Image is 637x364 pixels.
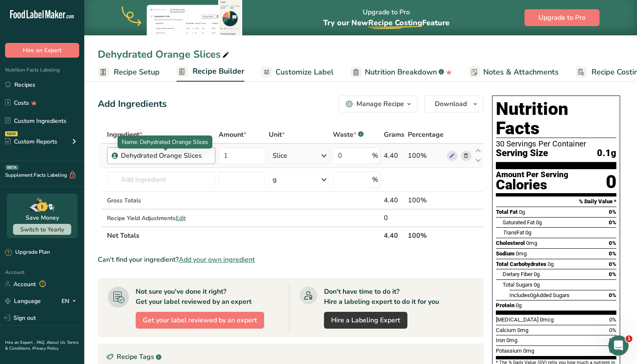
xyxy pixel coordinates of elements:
[98,47,231,62] div: Dehydrated Orange Slices
[37,340,47,345] a: FAQ .
[496,99,616,138] h1: Nutrition Facts
[323,0,450,35] div: Upgrade to Pro
[121,151,211,161] div: Dehydrated Orange Slices
[5,294,41,308] a: Language
[219,130,246,140] span: Amount
[143,315,257,325] span: Get your label reviewed by an expert
[179,255,255,265] span: Add your own ingredient
[526,240,537,246] span: 0mg
[503,219,535,226] span: Saturated Fat
[333,130,364,140] div: Waste
[5,248,50,257] div: Upgrade Plan
[47,340,67,345] a: About Us .
[496,327,516,333] span: Calcium
[105,226,382,244] th: Net Totals
[384,195,404,205] div: 4.40
[339,96,418,112] button: Manage Recipe
[5,43,79,58] button: Hire an Expert
[496,316,538,323] span: [MEDICAL_DATA]
[608,335,629,356] iframe: Intercom live chat
[269,130,285,140] span: Unit
[626,335,632,342] span: 1
[609,271,616,277] span: 0%
[98,255,484,265] div: Can't find your ingredient?
[516,250,527,257] span: 0mg
[609,292,616,298] span: 0%
[435,99,467,109] span: Download
[483,66,559,78] span: Notes & Attachments
[609,240,616,246] span: 0%
[503,271,533,277] span: Dietary Fiber
[324,312,407,329] a: Hire a Labeling Expert
[261,63,334,82] a: Customize Label
[517,327,528,333] span: 0mg
[323,18,450,28] span: Try our New Feature
[193,66,244,77] span: Recipe Builder
[548,261,554,267] span: 0g
[136,312,264,329] button: Get your label reviewed by an expert
[523,348,534,354] span: 0mg
[136,287,252,307] div: Not sure you've done it right? Get your label reviewed by an expert
[107,214,216,223] div: Recipe Yield Adjustments
[503,229,517,236] i: Trans
[609,327,616,333] span: 0%
[496,197,616,207] section: % Daily Value *
[406,226,445,244] th: 100%
[32,345,59,351] a: Privacy Policy
[276,66,334,78] span: Customize Label
[496,209,518,215] span: Total Fat
[469,63,559,82] a: Notes & Attachments
[107,171,216,188] input: Add Ingredient
[534,282,540,288] span: 0g
[368,18,422,28] span: Recipe Costing
[540,316,554,323] span: 0mcg
[496,337,505,343] span: Iron
[114,66,160,78] span: Recipe Setup
[609,209,616,215] span: 0%
[496,348,522,354] span: Potassium
[324,287,439,307] div: Don't have time to do it? Hire a labeling expert to do it for you
[496,302,514,308] span: Protein
[597,148,616,159] span: 0.1g
[538,13,586,23] span: Upgrade to Pro
[384,130,404,140] span: Grams
[13,224,71,235] button: Switch to Yearly
[534,271,540,277] span: 0g
[496,179,568,191] div: Calories
[496,140,616,148] div: 30 Servings Per Container
[177,62,244,82] a: Recipe Builder
[62,296,79,306] div: EN
[519,209,525,215] span: 0g
[509,292,570,298] span: Includes Added Sugars
[609,250,616,257] span: 0%
[20,226,64,234] span: Switch to Yearly
[273,151,287,161] div: Slice
[496,250,514,257] span: Sodium
[98,97,167,111] div: Add Ingredients
[273,175,277,185] div: g
[408,151,444,161] div: 100%
[122,138,208,146] span: Name: Dehydrated Orange Slices
[107,130,142,140] span: Ingredient
[506,337,517,343] span: 0mg
[530,292,536,298] span: 0g
[356,99,404,109] div: Manage Recipe
[5,340,35,345] a: Hire an Expert .
[516,302,522,308] span: 0g
[5,165,19,170] div: BETA
[408,130,444,140] span: Percentage
[609,261,616,267] span: 0%
[107,196,216,205] div: Gross Totals
[609,219,616,226] span: 0%
[496,261,546,267] span: Total Carbohydrates
[5,137,57,146] div: Custom Reports
[382,226,406,244] th: 4.40
[606,171,616,193] div: 0
[496,171,568,179] div: Amount Per Serving
[536,219,542,226] span: 0g
[365,66,437,78] span: Nutrition Breakdown
[26,213,59,222] div: Save Money
[384,151,404,161] div: 4.40
[176,214,186,222] span: Edit
[5,340,79,351] a: Terms & Conditions .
